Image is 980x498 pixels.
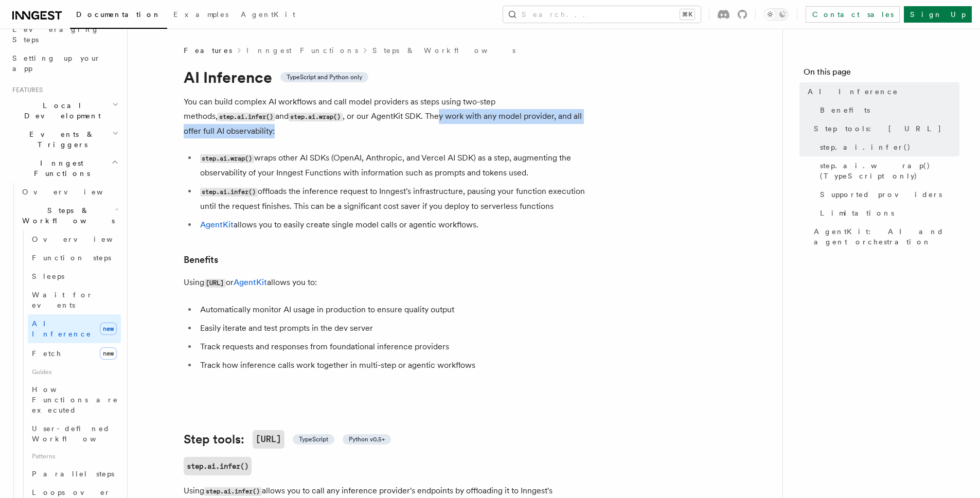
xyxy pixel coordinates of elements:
li: Easily iterate and test prompts in the dev server [197,321,595,335]
a: AgentKit [234,277,267,287]
h1: AI Inference [184,68,595,86]
span: AI Inference [32,319,92,338]
a: Contact sales [806,6,900,23]
a: Supported providers [816,185,959,204]
a: Examples [167,3,235,28]
h4: On this page [804,66,959,82]
a: Fetchnew [28,343,121,364]
button: Local Development [8,96,121,125]
span: Documentation [76,10,161,19]
span: Wait for events [32,291,93,309]
span: new [100,347,117,360]
span: new [100,323,117,335]
button: Steps & Workflows [18,201,121,230]
span: Examples [173,10,228,19]
li: allows you to easily create single model calls or agentic workflows. [197,218,595,232]
a: Benefits [816,101,959,119]
span: step.ai.wrap() (TypeScript only) [820,161,959,181]
li: wraps other AI SDKs (OpenAI, Anthropic, and Vercel AI SDK) as a step, augmenting the observabilit... [197,151,595,180]
span: TypeScript [299,435,328,443]
a: How Functions are executed [28,380,121,419]
a: Overview [18,183,121,201]
span: Fetch [32,349,62,358]
a: Documentation [70,3,167,29]
a: AgentKit [235,3,301,28]
span: Supported providers [820,189,942,200]
a: Inngest Functions [246,45,358,56]
a: Steps & Workflows [372,45,515,56]
button: Events & Triggers [8,125,121,154]
span: Sleeps [32,272,64,280]
span: Limitations [820,208,894,218]
a: AgentKit [200,220,234,229]
span: Parallel steps [32,470,114,478]
code: [URL] [204,279,226,288]
span: How Functions are executed [32,385,118,414]
span: Local Development [8,100,112,121]
span: Events & Triggers [8,129,112,150]
span: Features [184,45,232,56]
button: Search...⌘K [503,6,701,23]
a: Parallel steps [28,465,121,483]
kbd: ⌘K [680,9,694,20]
a: step.ai.infer() [184,457,252,475]
span: Benefits [820,105,870,115]
span: AI Inference [808,86,898,97]
span: Setting up your app [12,54,101,73]
p: You can build complex AI workflows and call model providers as steps using two-step methods, and ... [184,95,595,138]
li: Track how inference calls work together in multi-step or agentic workflows [197,358,595,372]
a: Step tools:[URL] TypeScript Python v0.5+ [184,430,391,449]
a: Sign Up [904,6,972,23]
span: AgentKit: AI and agent orchestration [814,226,959,247]
li: Track requests and responses from foundational inference providers [197,340,595,354]
button: Inngest Functions [8,154,121,183]
a: step.ai.wrap() (TypeScript only) [816,156,959,185]
span: AgentKit [241,10,295,19]
a: User-defined Workflows [28,419,121,448]
span: Guides [28,364,121,380]
code: [URL] [253,430,284,449]
span: TypeScript and Python only [287,73,362,81]
a: Leveraging Steps [8,20,121,49]
a: AgentKit: AI and agent orchestration [810,222,959,251]
a: step.ai.infer() [816,138,959,156]
code: step.ai.wrap() [289,113,343,121]
span: Patterns [28,448,121,465]
li: Automatically monitor AI usage in production to ensure quality output [197,303,595,317]
a: Sleeps [28,267,121,286]
button: Toggle dark mode [764,8,789,21]
code: step.ai.infer() [218,113,275,121]
a: Wait for events [28,286,121,314]
a: Setting up your app [8,49,121,78]
a: Step tools: [URL] [810,119,959,138]
a: AI Inferencenew [28,314,121,343]
span: User-defined Workflows [32,424,124,443]
span: Overview [22,188,128,196]
p: Using or allows you to: [184,275,595,290]
li: offloads the inference request to Inngest's infrastructure, pausing your function execution until... [197,184,595,214]
code: step.ai.infer() [204,487,262,496]
a: Overview [28,230,121,248]
span: step.ai.infer() [820,142,911,152]
span: Inngest Functions [8,158,111,179]
span: Steps & Workflows [18,205,115,226]
code: step.ai.wrap() [200,154,254,163]
span: Overview [32,235,138,243]
span: Function steps [32,254,111,262]
a: Limitations [816,204,959,222]
span: Features [8,86,43,94]
span: Python v0.5+ [349,435,385,443]
a: AI Inference [804,82,959,101]
a: Function steps [28,248,121,267]
code: step.ai.infer() [200,188,258,197]
span: Step tools: [URL] [814,123,942,134]
a: Benefits [184,253,218,267]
